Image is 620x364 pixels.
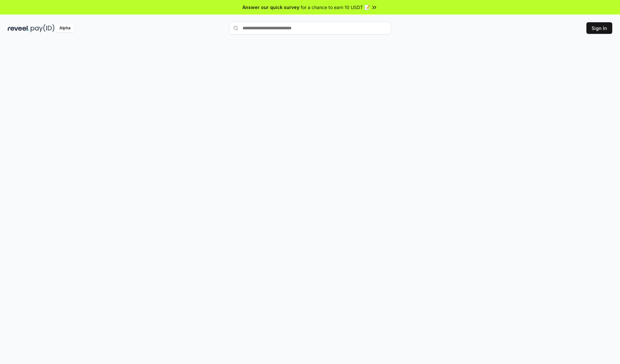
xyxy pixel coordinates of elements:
button: Sign In [586,22,612,34]
img: pay_id [31,24,55,32]
img: reveel_dark [8,24,29,32]
span: for a chance to earn 10 USDT 📝 [301,4,370,11]
div: Alpha [56,24,74,32]
span: Answer our quick survey [243,4,299,11]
